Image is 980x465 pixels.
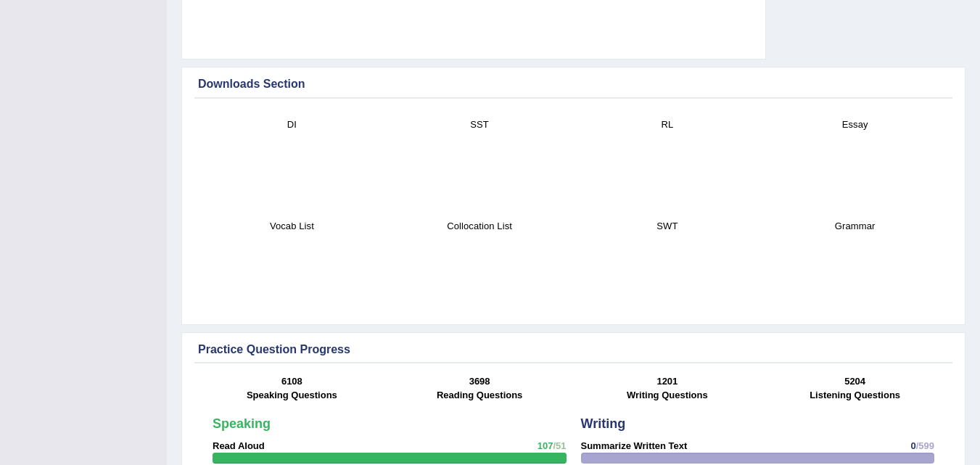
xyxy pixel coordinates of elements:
strong: 6108 [281,376,302,387]
div: Practice Question Progress [198,341,949,358]
label: Writing Questions [627,388,708,402]
label: Listening Questions [810,388,900,402]
h4: Grammar [768,218,942,234]
h4: Collocation List [393,218,567,234]
span: /51 [553,440,566,451]
h4: SST [393,117,567,132]
div: Downloads Section [198,75,949,93]
h4: RL [581,117,754,132]
label: Speaking Questions [247,388,337,402]
strong: 1201 [656,376,678,387]
strong: Read Aloud [213,440,265,451]
strong: Summarize Written Text [581,440,688,451]
span: 0 [910,440,915,451]
strong: Speaking [213,416,271,431]
strong: 3698 [469,376,490,387]
strong: 5204 [844,376,865,387]
label: Reading Questions [437,388,522,402]
strong: Writing [581,416,626,431]
h4: Essay [768,117,942,132]
span: 107 [538,440,553,451]
h4: Vocab List [205,218,379,234]
span: /599 [916,440,934,451]
h4: DI [205,117,379,132]
h4: SWT [581,218,754,234]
